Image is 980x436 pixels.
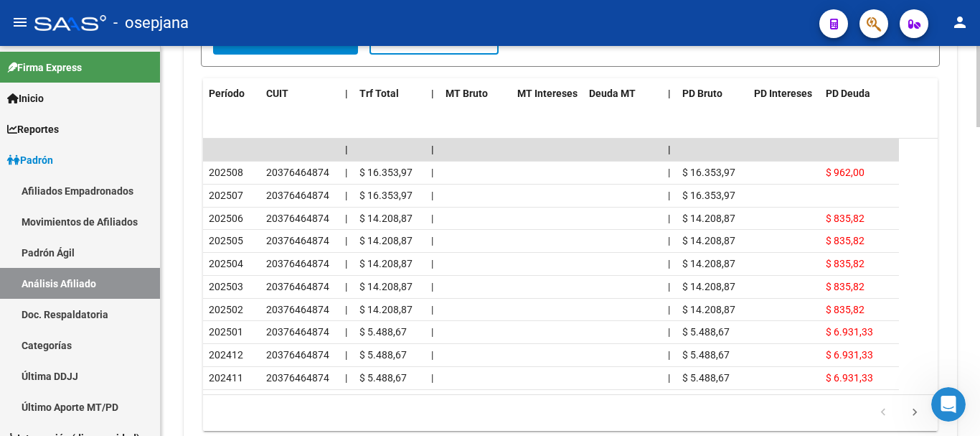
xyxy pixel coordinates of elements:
span: PD Bruto [682,88,722,99]
iframe: Intercom live chat [931,387,966,422]
span: | [345,281,347,292]
span: 202504 [209,258,243,269]
span: $ 5.488,67 [682,372,730,384]
span: 20376464874 [266,304,329,315]
span: | [345,88,348,99]
span: | [431,88,434,99]
span: | [431,304,433,315]
span: $ 5.488,67 [682,349,730,361]
span: 20376464874 [266,326,329,338]
span: | [345,304,347,315]
span: $ 6.931,33 [826,372,873,384]
span: | [668,326,670,338]
span: 20376464874 [266,190,329,201]
span: 20376464874 [266,213,329,224]
span: Reportes [7,121,59,137]
span: | [431,281,433,292]
span: 202506 [209,213,243,224]
span: PD Intereses [754,88,812,99]
span: $ 14.208,87 [682,258,735,269]
span: | [668,88,671,99]
span: Firma Express [7,60,82,75]
span: $ 835,82 [826,213,864,224]
span: 20376464874 [266,372,329,384]
span: | [668,372,670,384]
datatable-header-cell: Período [203,78,260,109]
span: - osepjana [113,7,189,39]
datatable-header-cell: | [662,78,677,109]
span: 20376464874 [266,167,329,178]
span: $ 835,82 [826,235,864,246]
span: | [668,258,670,269]
span: 202411 [209,372,243,384]
span: $ 14.208,87 [359,304,413,315]
span: $ 5.488,67 [359,349,407,361]
span: | [345,213,347,224]
a: go to previous page [870,405,897,421]
span: $ 14.208,87 [359,258,413,269]
span: 202508 [209,167,243,178]
datatable-header-cell: CUIT [260,78,339,109]
span: Período [209,88,245,99]
span: | [668,190,670,201]
span: | [345,372,347,384]
a: go to next page [901,405,928,421]
span: Buscar Registros [226,34,345,47]
span: | [345,349,347,361]
span: CUIT [266,88,288,99]
datatable-header-cell: Deuda MT [583,78,662,109]
span: $ 835,82 [826,304,864,315]
span: 202503 [209,281,243,292]
span: | [431,372,433,384]
span: | [668,213,670,224]
span: | [668,167,670,178]
span: | [431,144,434,155]
span: | [345,235,347,246]
mat-icon: person [951,14,969,31]
span: Deuda MT [589,88,636,99]
datatable-header-cell: | [425,78,440,109]
span: | [431,190,433,201]
datatable-header-cell: PD Intereses [748,78,820,109]
span: Trf Total [359,88,399,99]
span: | [431,167,433,178]
span: Borrar Filtros [382,34,486,47]
span: 202505 [209,235,243,246]
span: $ 6.931,33 [826,349,873,361]
span: $ 5.488,67 [359,326,407,338]
span: | [345,258,347,269]
span: | [345,190,347,201]
datatable-header-cell: PD Deuda [820,78,899,109]
span: Inicio [7,91,44,106]
span: | [668,281,670,292]
span: | [668,235,670,246]
span: $ 14.208,87 [682,213,735,224]
datatable-header-cell: MT Intereses [512,78,583,109]
span: 202501 [209,326,243,338]
span: | [668,304,670,315]
datatable-header-cell: Trf Total [354,78,425,109]
span: $ 16.353,97 [359,167,413,178]
span: $ 5.488,67 [359,372,407,384]
span: $ 16.353,97 [359,190,413,201]
span: MT Bruto [446,88,488,99]
span: $ 962,00 [826,167,864,178]
span: $ 14.208,87 [682,281,735,292]
datatable-header-cell: MT Bruto [440,78,512,109]
span: 20376464874 [266,258,329,269]
span: $ 14.208,87 [682,304,735,315]
span: | [431,258,433,269]
span: | [431,213,433,224]
datatable-header-cell: | [339,78,354,109]
span: PD Deuda [826,88,870,99]
span: $ 16.353,97 [682,167,735,178]
span: | [431,349,433,361]
span: | [668,144,671,155]
span: $ 16.353,97 [682,190,735,201]
span: | [345,326,347,338]
span: | [431,235,433,246]
span: $ 5.488,67 [682,326,730,338]
span: MT Intereses [517,88,578,99]
span: | [345,167,347,178]
mat-icon: menu [11,14,29,31]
